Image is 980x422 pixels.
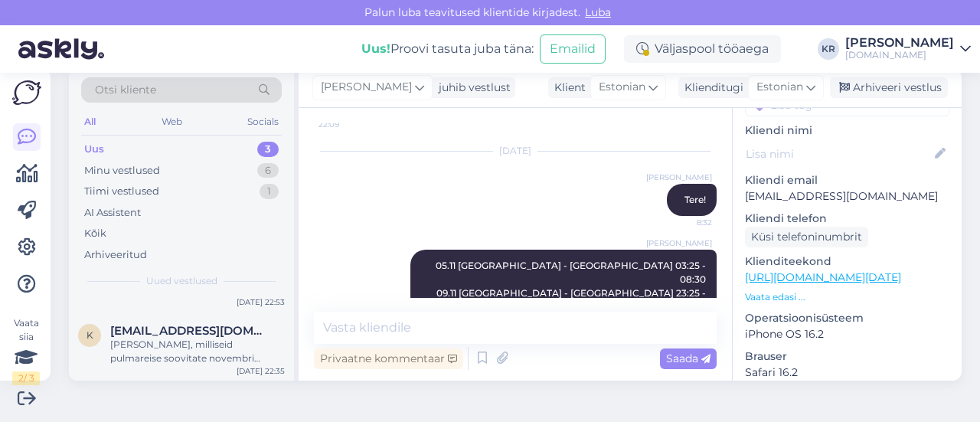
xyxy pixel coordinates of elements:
span: Luba [580,5,616,19]
div: Väljaspool tööaega [624,35,781,63]
div: [PERSON_NAME], milliseid pulmareise soovitate novembri teiseks pooleks (kuni kaks nädalat)? [110,338,285,365]
div: Vaata siia [12,316,40,385]
p: iPhone OS 16.2 [745,326,949,342]
div: Uus [84,142,104,157]
span: k [87,329,93,341]
div: Klienditugi [678,80,743,96]
div: [DATE] 22:35 [237,365,285,377]
b: Uus! [361,41,390,56]
button: Emailid [540,34,606,64]
p: Safari 16.2 [745,365,949,381]
span: [PERSON_NAME] [646,172,712,183]
div: Privaatne kommentaar [314,348,463,369]
div: Arhiveeri vestlus [830,77,948,98]
span: Saada [666,352,710,365]
div: Proovi tasuta juba täna: [361,40,534,58]
div: Kõik [84,226,106,241]
div: All [81,112,99,132]
span: 8:32 [655,217,712,228]
p: [EMAIL_ADDRESS][DOMAIN_NAME] [745,188,949,204]
div: [DATE] 22:53 [237,296,285,308]
div: juhib vestlust [433,80,511,96]
input: Lisa nimi [746,146,932,162]
span: [PERSON_NAME] [646,237,712,249]
div: Web [158,112,185,132]
div: Küsi telefoninumbrit [745,227,868,247]
p: Operatsioonisüsteem [745,310,949,326]
span: [PERSON_NAME] [321,79,412,96]
span: Uued vestlused [146,274,217,288]
div: Arhiveeritud [84,247,147,263]
p: Brauser [745,348,949,365]
span: Estonian [599,79,645,96]
p: Vaata edasi ... [745,290,949,304]
div: [DATE] [314,144,717,158]
span: Estonian [756,79,803,96]
img: Askly Logo [12,80,41,105]
div: 1 [260,184,279,199]
div: Tiimi vestlused [84,184,159,199]
div: KR [818,38,839,60]
span: 22:09 [318,119,376,130]
span: karlkarlson2000@gmail.com [110,324,269,338]
div: AI Assistent [84,205,141,221]
p: Kliendi email [745,172,949,188]
div: Minu vestlused [84,163,160,178]
a: [PERSON_NAME][DOMAIN_NAME] [845,37,971,61]
div: [DOMAIN_NAME] [845,49,954,61]
div: Klient [548,80,586,96]
p: Kliendi telefon [745,211,949,227]
div: 3 [257,142,279,157]
p: Klienditeekond [745,254,949,270]
p: Kliendi nimi [745,123,949,139]
a: [URL][DOMAIN_NAME][DATE] [745,270,901,284]
span: 05.11 [GEOGRAPHIC_DATA] - [GEOGRAPHIC_DATA] 03:25 - 08:30 09.11 [GEOGRAPHIC_DATA] - [GEOGRAPHIC_D... [436,260,708,312]
span: Tere! [684,194,706,205]
div: [PERSON_NAME] [845,37,954,49]
span: Otsi kliente [95,82,156,98]
div: Socials [244,112,282,132]
div: 2 / 3 [12,371,40,385]
div: 6 [257,163,279,178]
